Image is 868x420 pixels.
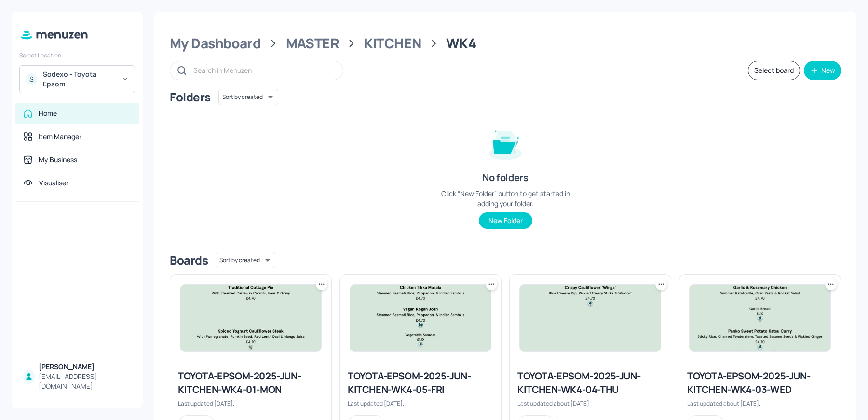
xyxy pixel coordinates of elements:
div: [EMAIL_ADDRESS][DOMAIN_NAME] [39,372,131,391]
div: Boards [170,252,208,268]
div: My Dashboard [170,35,261,52]
div: TOYOTA-EPSOM-2025-JUN-KITCHEN-WK4-04-THU [517,369,663,396]
button: Select board [748,61,800,80]
img: folder-empty [481,119,529,167]
div: New [821,67,835,74]
input: Search in Menuzen [193,63,333,77]
div: [PERSON_NAME] [39,362,131,372]
div: Folders [170,89,211,105]
div: My Business [39,155,77,165]
button: New [804,61,841,80]
div: TOYOTA-EPSOM-2025-JUN-KITCHEN-WK4-05-FRI [348,369,493,396]
div: S [26,73,37,85]
div: Sort by created [216,251,275,270]
div: WK4 [446,35,476,52]
div: Select Location [19,51,135,59]
div: Last updated [DATE]. [348,399,493,407]
div: TOYOTA-EPSOM-2025-JUN-KITCHEN-WK4-03-WED [687,369,833,396]
div: Visualiser [39,178,68,188]
img: 2025-07-10-1752145525008mxh27207rva.jpeg [520,285,661,351]
div: Last updated about [DATE]. [517,399,663,407]
img: 2025-07-08-1752000781656ja25rbawlj.jpeg [690,285,830,351]
div: Last updated [DATE]. [178,399,324,407]
div: MASTER [286,35,339,52]
div: Home [39,109,57,118]
div: KITCHEN [364,35,421,52]
img: 2025-08-02-1754150070422hjqrqu38hkg.jpeg [350,285,491,351]
div: Item Manager [39,132,81,141]
div: Sodexo - Toyota Epsom [43,70,116,89]
img: 2025-08-01-1754068202010hi9qpyb1ad.jpeg [180,285,321,351]
div: TOYOTA-EPSOM-2025-JUN-KITCHEN-WK4-01-MON [178,369,324,396]
div: Click “New Folder” button to get started in adding your folder. [433,188,578,209]
button: New Folder [479,212,532,229]
div: Last updated about [DATE]. [687,399,833,407]
div: Sort by created [218,87,278,107]
div: No folders [482,171,528,184]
